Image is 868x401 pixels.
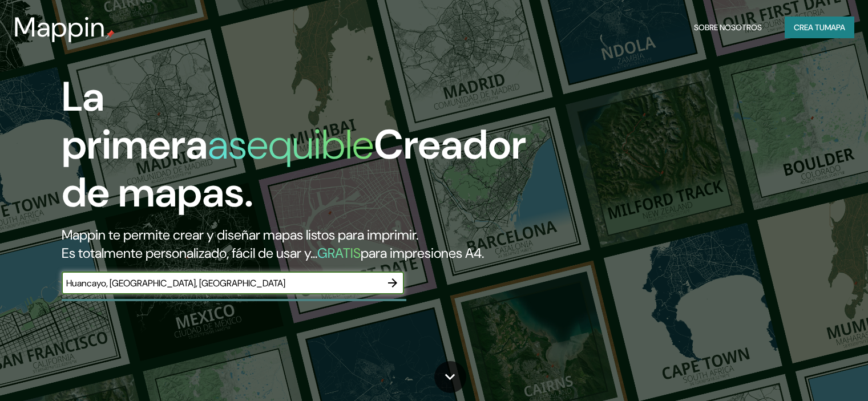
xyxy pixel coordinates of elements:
[62,244,317,262] font: Es totalmente personalizado, fácil de usar y...
[825,22,845,33] font: mapa
[208,118,374,171] font: asequible
[794,22,825,33] font: Crea tu
[361,244,484,262] font: para impresiones A4.
[317,244,361,262] font: GRATIS
[62,70,208,171] font: La primera
[62,118,526,219] font: Creador de mapas.
[62,277,381,290] input: Elige tu lugar favorito
[785,17,854,38] button: Crea tumapa
[694,22,762,33] font: Sobre nosotros
[62,226,418,244] font: Mappin te permite crear y diseñar mapas listos para imprimir.
[689,17,766,38] button: Sobre nosotros
[106,30,115,39] img: pin de mapeo
[14,9,106,45] font: Mappin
